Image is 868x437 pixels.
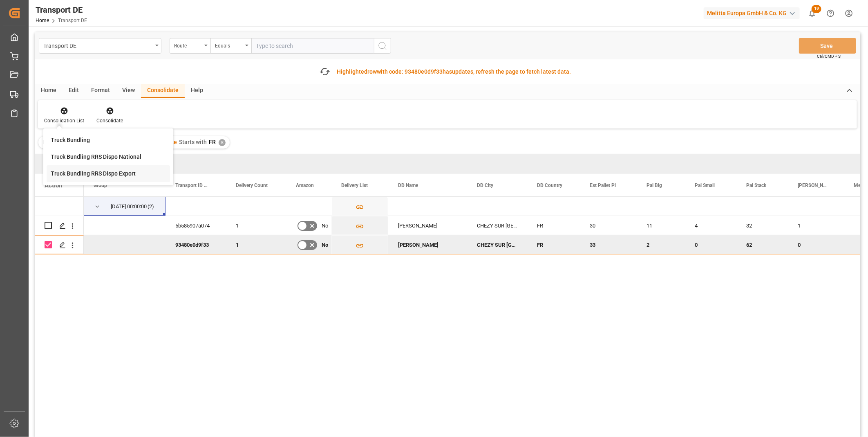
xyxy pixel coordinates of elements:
[704,7,800,19] div: Melitta Europa GmbH & Co. KG
[647,182,662,188] span: Pal Big
[341,182,368,188] span: Delivery List
[812,5,821,13] span: 19
[637,216,685,235] div: 11
[170,38,210,54] button: open menu
[788,235,844,254] div: 0
[166,216,226,235] div: 5b585907a074
[368,68,377,75] span: row
[322,236,328,255] span: No
[35,84,63,98] div: Home
[736,216,788,235] div: 32
[398,182,418,188] span: DD Name
[590,182,616,188] span: Est Pallet Pl
[388,235,467,254] div: [PERSON_NAME]
[116,84,141,98] div: View
[51,136,90,144] div: Truck Bundling
[43,139,59,145] span: Filter :
[175,182,209,188] span: Transport ID Logward
[148,197,154,216] span: (2)
[185,84,209,98] div: Help
[685,216,736,235] div: 4
[799,38,856,54] button: Save
[695,182,715,188] span: Pal Small
[443,68,452,75] span: has
[817,53,841,59] span: Ctrl/CMD + S
[388,216,467,235] div: [PERSON_NAME]
[527,216,580,235] div: FR
[85,84,116,98] div: Format
[580,235,637,254] div: 33
[35,197,84,216] div: Press SPACE to select this row.
[96,117,123,124] div: Consolidate
[141,84,185,98] div: Consolidate
[798,182,827,188] span: [PERSON_NAME]
[746,182,766,188] span: Pal Stack
[337,68,571,76] div: Highlighted with code: updates, refresh the page to fetch latest data.
[685,235,736,254] div: 0
[215,40,243,50] div: Equals
[821,4,840,23] button: Help Center
[803,4,821,23] button: show 19 new notifications
[35,216,84,235] div: Press SPACE to select this row.
[788,216,844,235] div: 1
[63,84,85,98] div: Edit
[226,216,286,235] div: 1
[166,235,226,254] div: 93480e0d9f33
[39,38,161,54] button: open menu
[296,182,314,188] span: Amazon
[704,5,803,21] button: Melitta Europa GmbH & Co. KG
[236,182,268,188] span: Delivery Count
[467,235,527,254] div: CHEZY SUR [GEOGRAPHIC_DATA]
[736,235,788,254] div: 62
[467,216,527,235] div: CHEZY SUR [GEOGRAPHIC_DATA]
[477,182,493,188] span: DD City
[35,235,84,255] div: Press SPACE to deselect this row.
[226,235,286,254] div: 1
[322,216,328,235] span: No
[219,139,226,146] div: ✕
[51,153,141,161] div: Truck Bundling RRS Dispo National
[36,18,49,23] a: Home
[537,182,562,188] span: DD Country
[44,117,84,124] div: Consolidation List
[36,4,87,16] div: Transport DE
[527,235,580,254] div: FR
[374,38,391,54] button: search button
[405,68,443,75] span: 93480e0d9f33
[174,40,202,50] div: Route
[637,235,685,254] div: 2
[51,169,136,178] div: Truck Bundling RRS Dispo Export
[580,216,637,235] div: 30
[111,197,147,216] div: [DATE] 00:00:00
[179,139,207,145] span: Starts with
[43,40,152,50] div: Transport DE
[210,38,251,54] button: open menu
[209,139,216,145] span: FR
[251,38,374,54] input: Type to search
